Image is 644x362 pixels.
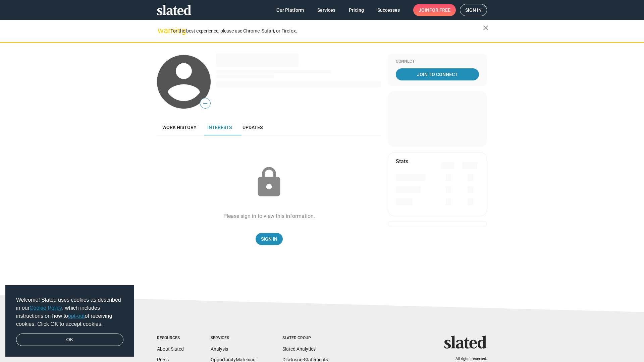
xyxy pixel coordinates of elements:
div: Please sign in to view this information. [223,213,315,220]
div: Connect [396,59,479,64]
span: Work history [162,125,197,130]
a: Successes [372,4,405,16]
a: Work history [157,119,202,135]
div: Services [211,336,256,341]
span: Join To Connect [397,68,478,80]
a: opt-out [68,313,85,319]
span: — [200,99,210,108]
a: Pricing [343,4,369,16]
a: Updates [237,119,268,135]
a: Our Platform [271,4,309,16]
span: Our Platform [276,4,304,16]
span: Successes [377,4,400,16]
span: Join [419,4,450,16]
span: Services [317,4,335,16]
span: for free [429,4,450,16]
a: Cookie Policy [30,305,62,311]
span: Sign In [261,233,277,245]
mat-icon: warning [158,26,166,35]
mat-icon: close [482,24,490,32]
mat-icon: lock [252,166,286,199]
a: Services [312,4,341,16]
a: Joinfor free [413,4,456,16]
a: Sign in [460,4,487,16]
a: Slated Analytics [282,346,316,352]
a: Join To Connect [396,68,479,80]
a: Interests [202,119,237,135]
a: Sign In [256,233,283,245]
div: cookieconsent [5,285,134,357]
div: Resources [157,336,184,341]
a: About Slated [157,346,184,352]
div: Slated Group [282,336,328,341]
span: Pricing [349,4,364,16]
span: Interests [207,125,232,130]
mat-card-title: Stats [396,158,408,165]
a: Analysis [211,346,228,352]
span: Welcome! Slated uses cookies as described in our , which includes instructions on how to of recei... [16,296,123,328]
div: For the best experience, please use Chrome, Safari, or Firefox. [170,26,483,36]
span: Updates [243,125,263,130]
a: dismiss cookie message [16,334,123,346]
span: Sign in [465,4,482,16]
